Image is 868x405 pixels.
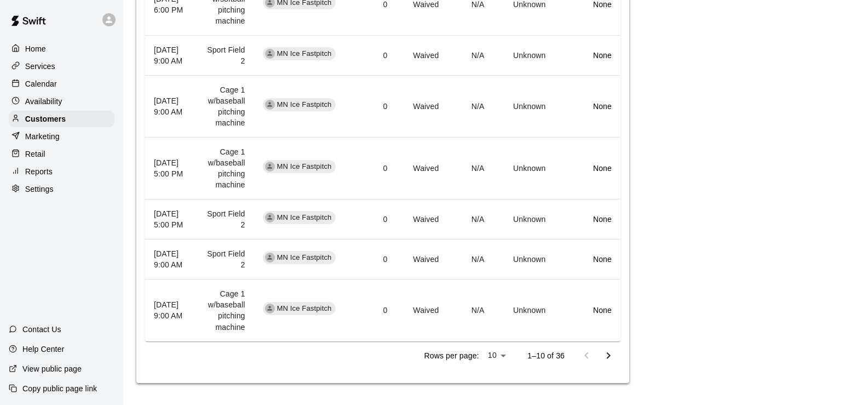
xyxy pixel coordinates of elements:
div: MN Ice Fastpitch [265,162,275,172]
td: Waived [396,199,447,239]
div: MN Ice Fastpitch [265,304,275,313]
td: Unknown [493,138,555,199]
td: 0 [348,239,396,279]
td: 0 [348,138,396,199]
td: N/A [447,76,493,138]
p: Settings [25,184,54,195]
p: None [564,163,612,174]
p: Customers [25,113,66,124]
p: Contact Us [22,324,61,335]
p: None [564,101,612,112]
span: MN Ice Fastpitch [273,304,336,314]
td: Waived [396,279,447,341]
p: Reports [25,166,53,177]
a: Settings [9,181,114,197]
th: [DATE] 9:00 AM [145,76,195,138]
td: Sport Field 2 [195,36,254,76]
div: MN Ice Fastpitch [265,253,275,263]
th: [DATE] 9:00 AM [145,279,195,341]
td: N/A [447,138,493,199]
p: Copy public page link [22,383,97,394]
p: View public page [22,363,82,374]
p: None [564,214,612,225]
span: MN Ice Fastpitch [273,213,336,223]
td: Waived [396,76,447,138]
p: Marketing [25,131,60,142]
td: Unknown [493,199,555,239]
td: 0 [348,36,396,76]
a: Retail [9,146,114,162]
td: Waived [396,138,447,199]
td: 0 [348,279,396,341]
td: Cage 1 w/baseball pitching machine [195,76,254,138]
td: 0 [348,76,396,138]
td: 0 [348,199,396,239]
td: N/A [447,239,493,279]
th: [DATE] 5:00 PM [145,138,195,199]
td: Waived [396,36,447,76]
p: Help Center [22,344,64,355]
p: Retail [25,149,45,159]
p: Calendar [25,78,57,89]
a: Availability [9,93,114,110]
p: None [564,50,612,61]
td: N/A [447,36,493,76]
span: MN Ice Fastpitch [273,253,336,263]
a: Calendar [9,76,114,92]
td: N/A [447,199,493,239]
th: [DATE] 9:00 AM [145,239,195,279]
p: Availability [25,96,62,107]
div: MN Ice Fastpitch [265,213,275,223]
td: Unknown [493,36,555,76]
p: Services [25,61,55,72]
p: Home [25,43,46,54]
td: Cage 1 w/baseball pitching machine [195,279,254,341]
div: 10 [484,347,510,363]
span: MN Ice Fastpitch [273,100,336,110]
td: Sport Field 2 [195,199,254,239]
td: Cage 1 w/baseball pitching machine [195,138,254,199]
a: Home [9,41,114,57]
th: [DATE] 9:00 AM [145,36,195,76]
span: MN Ice Fastpitch [273,162,336,172]
a: Marketing [9,128,114,145]
p: None [564,254,612,265]
td: Unknown [493,76,555,138]
td: Unknown [493,239,555,279]
p: Rows per page: [424,350,479,361]
td: Waived [396,239,447,279]
td: N/A [447,279,493,341]
td: Unknown [493,279,555,341]
td: Sport Field 2 [195,239,254,279]
div: MN Ice Fastpitch [265,100,275,110]
p: 1–10 of 36 [527,350,565,361]
a: Customers [9,111,114,127]
th: [DATE] 5:00 PM [145,199,195,239]
span: MN Ice Fastpitch [273,49,336,59]
button: Go to next page [597,345,619,367]
a: Services [9,58,114,75]
a: Reports [9,163,114,180]
p: None [564,305,612,316]
div: MN Ice Fastpitch [265,49,275,59]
